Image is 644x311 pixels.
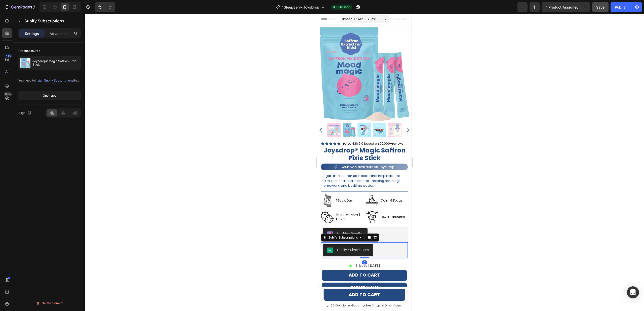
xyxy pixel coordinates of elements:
[18,91,81,100] button: Open app
[627,286,639,298] div: Open Intercom Messenger
[5,54,12,58] div: 450
[336,5,350,9] span: Published
[33,4,35,10] p: 7
[2,2,37,12] button: 7
[20,58,30,68] img: product feature img
[546,5,579,10] span: 1 product assigned
[18,49,40,53] div: Product source
[542,2,590,12] button: 1 product assigned
[36,300,63,306] div: Delete element
[18,110,32,116] div: Align
[43,93,56,98] div: Open app
[592,2,609,12] button: Save
[24,18,79,24] p: Subify Subscriptions
[18,78,81,83] div: You need to first.
[281,5,283,10] span: /
[4,92,12,96] div: Beta
[50,31,67,36] p: Advanced
[596,5,605,9] span: Save
[317,14,412,311] iframe: Design area
[615,5,627,10] div: Publish
[284,5,319,10] span: SleepBerry JoysDrop
[32,59,79,66] p: Joysdrop® Magic Saffron Pixie Stick
[18,299,81,307] button: Delete element
[25,31,39,36] p: Settings
[95,2,115,12] div: Undo/Redo
[611,2,632,12] button: Publish
[35,79,73,82] span: install Subify Subscriptions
